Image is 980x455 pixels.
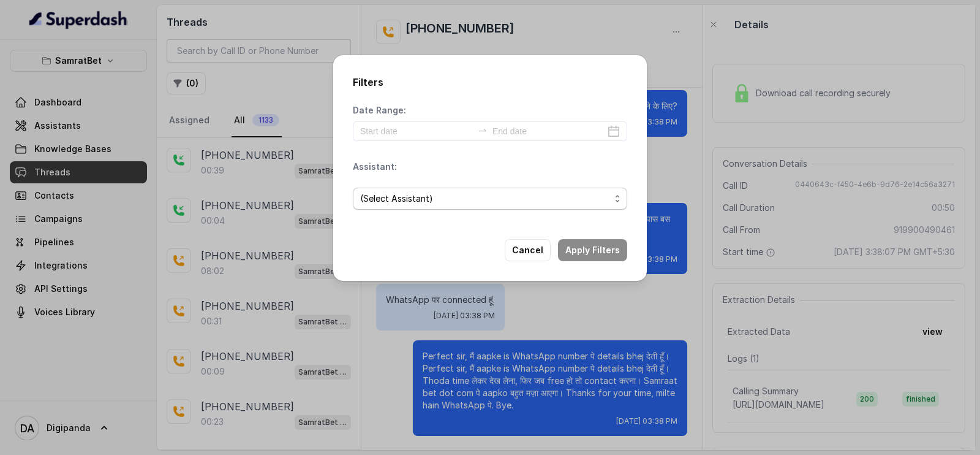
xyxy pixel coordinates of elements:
[353,188,627,210] button: (Select Assistant)
[360,124,473,138] input: Start date
[360,191,610,206] span: (Select Assistant)
[478,125,488,135] span: swap-right
[478,125,488,135] span: to
[353,161,397,173] p: Assistant:
[353,75,627,90] h2: Filters
[558,239,627,261] button: Apply Filters
[492,124,605,138] input: End date
[505,239,551,261] button: Cancel
[353,104,406,117] p: Date Range:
